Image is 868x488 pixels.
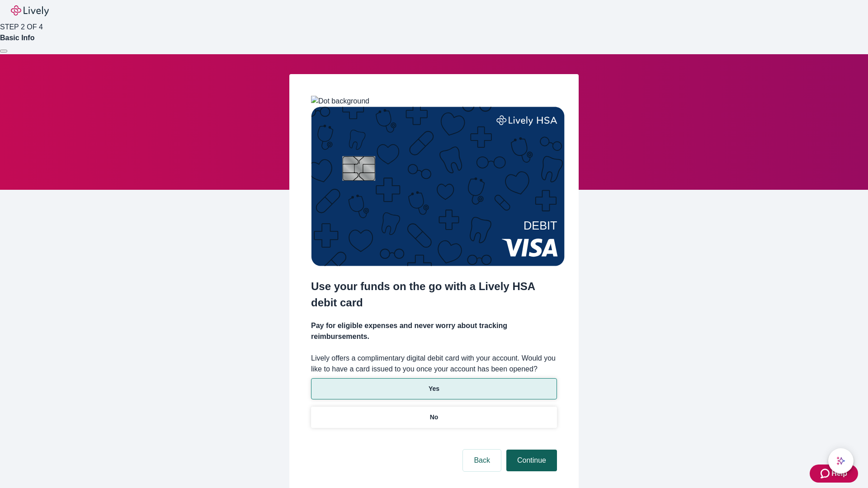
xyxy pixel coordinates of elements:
img: Debit card [311,107,565,266]
button: chat [828,448,854,474]
h4: Pay for eligible expenses and never worry about tracking reimbursements. [311,320,557,342]
label: Lively offers a complimentary digital debit card with your account. Would you like to have a card... [311,353,557,375]
img: Lively [11,5,49,16]
svg: Lively AI Assistant [836,456,845,465]
button: No [311,407,557,428]
h2: Use your funds on the go with a Lively HSA debit card [311,278,557,311]
button: Back [463,450,501,471]
button: Continue [506,450,557,471]
p: Yes [429,384,439,394]
svg: Zendesk support icon [821,468,831,479]
p: No [430,413,439,422]
button: Yes [311,378,557,399]
span: Help [831,468,847,479]
img: Dot background [311,96,369,107]
button: Zendesk support iconHelp [810,465,858,483]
